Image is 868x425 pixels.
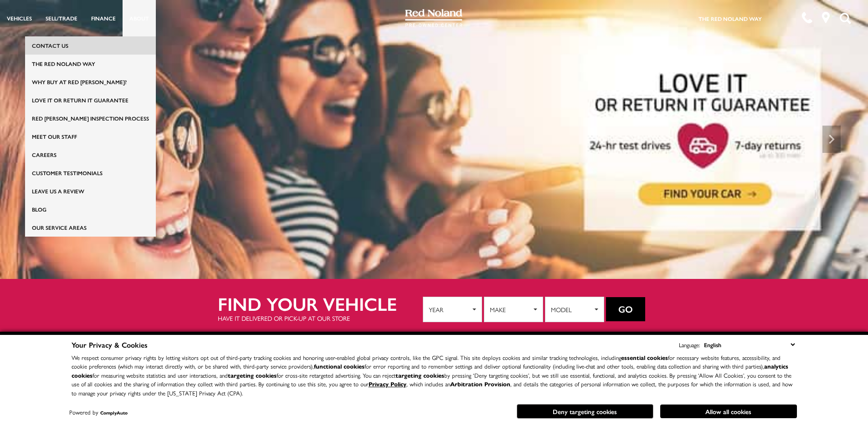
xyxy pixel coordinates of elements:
[25,146,156,164] a: Careers
[72,362,788,379] strong: analytics cookies
[836,0,854,36] button: Open the search field
[699,15,762,23] a: The Red Noland Way
[218,293,423,314] h2: Find your vehicle
[822,126,841,153] div: Next
[72,339,148,350] span: Your Privacy & Cookies
[25,218,156,237] a: Our Service Areas
[545,297,604,322] button: Model
[69,410,128,415] div: Powered by
[25,109,156,127] a: Red [PERSON_NAME] Inspection Process
[25,91,156,109] a: Love It or Return It Guarantee
[484,297,543,322] button: Make
[100,410,128,416] a: ComplyAuto
[218,314,423,323] p: Have it delivered or pick-up at our store
[450,379,510,388] strong: Arbitration Provision
[25,182,156,200] a: Leave Us A Review
[621,353,668,362] strong: essential cookies
[72,353,797,398] p: We respect consumer privacy rights by letting visitors opt out of third-party tracking cookies an...
[606,297,645,322] button: Go
[314,362,365,370] strong: functional cookies
[660,405,797,418] button: Allow all cookies
[405,12,462,21] a: Red Noland Pre-Owned
[702,339,797,350] select: Language Select
[679,342,700,348] div: Language:
[228,371,277,379] strong: targeting cookies
[517,404,653,419] button: Deny targeting cookies
[25,164,156,182] a: Customer Testimonials
[551,303,592,316] span: Model
[25,73,156,91] a: Why Buy at Red [PERSON_NAME]?
[25,36,156,55] a: Contact Us
[25,200,156,218] a: Blog
[369,379,406,388] a: Privacy Policy
[405,9,462,27] img: Red Noland Pre-Owned
[25,127,156,146] a: Meet Our Staff
[429,303,470,316] span: Year
[25,55,156,73] a: The Red Noland Way
[395,371,444,379] strong: targeting cookies
[490,303,531,316] span: Make
[423,297,482,322] button: Year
